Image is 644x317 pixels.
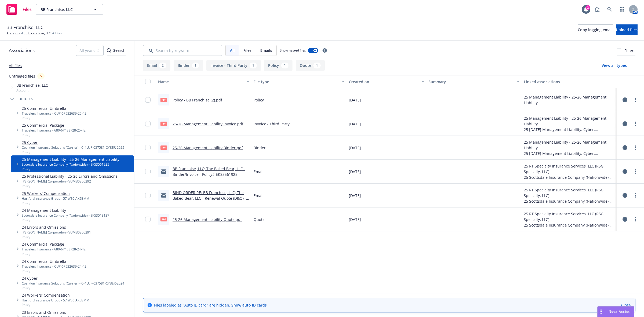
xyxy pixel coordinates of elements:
[231,303,267,308] a: Show auto ID cards
[22,230,91,235] div: [PERSON_NAME] Corporation - VUMB0306291
[632,216,639,223] a: more
[156,75,251,88] button: Name
[280,48,306,53] span: Show nested files
[173,217,242,222] a: 25-26 Management Liability Quote.pdf
[426,75,522,88] button: Summary
[524,222,615,228] div: 25 Scottsdale Insurance Company (Nationwide), RT Specialty Insurance Services, LLC (RSG Specialty...
[22,105,86,111] a: 25 Commercial Umbrella
[632,192,639,199] a: more
[192,63,199,68] div: 1
[160,98,167,102] span: pdf
[632,121,639,127] a: more
[22,241,86,247] a: 24 Commercial Package
[9,47,35,54] span: Associations
[22,116,86,120] span: Policy
[243,48,251,53] span: Files
[598,307,604,317] div: Drag to move
[23,7,32,12] span: Files
[22,275,124,281] a: 24 Cyber
[4,2,34,17] a: Files
[22,258,86,264] a: 24 Commercial Umbrella
[624,48,635,53] span: Filters
[22,156,119,162] a: 25 Management Liability - 25-26 Management Liability
[145,145,151,150] input: Toggle Row Selected
[145,169,151,174] input: Toggle Row Selected
[9,73,35,79] a: Untriaged files
[621,302,631,308] a: Close
[22,247,86,252] div: Travelers Insurance - 680-6P488728-24-42
[22,122,86,128] a: 25 Commercial Package
[55,31,62,36] span: Files
[22,269,86,273] span: Policy
[107,48,111,53] svg: Search
[173,145,243,150] a: 25-26 Management Liability Binder.pdf
[145,121,151,126] input: Toggle Row Selected
[16,88,48,93] span: Account
[22,184,118,188] span: Policy
[143,45,222,56] input: Search by keyword...
[251,75,347,88] button: File type
[22,167,119,171] span: Policy
[524,151,615,156] div: 25 [DATE] Management Liability, Cyber, Commercial Umbrella, Commercial Package, [DATE] Workers' C...
[145,193,151,198] input: Toggle Row Selected
[158,79,243,85] div: Name
[22,213,109,218] div: Scottsdale Insurance Company (Nationwide) - EKS3518137
[524,211,615,222] div: 25 RT Specialty Insurance Services, LLC (RSG Specialty, LLC)
[206,60,261,71] button: Invoice - Third Party
[22,252,86,256] span: Policy
[107,45,126,56] button: SearchSearch
[254,145,266,151] span: Binder
[22,309,91,315] a: 23 Errors and Omissions
[254,169,264,174] span: Email
[349,145,361,151] span: [DATE]
[22,224,91,230] a: 24 Errors and Omissions
[254,97,264,103] span: Policy
[143,60,170,71] button: Email
[349,121,361,127] span: [DATE]
[6,31,20,36] a: Accounts
[37,73,45,79] div: 5
[254,217,265,222] span: Quote
[524,163,615,174] div: 25 RT Specialty Insurance Services, LLC (RSG Specialty, LLC)
[22,298,89,303] div: Hartford Insurance Group - 57 WEC AK5BMM
[254,79,339,85] div: File type
[22,235,91,239] span: Policy
[107,45,126,56] div: Search
[609,309,630,314] span: Nova Assist
[41,7,87,12] span: BB Franchise, LLC
[22,264,86,269] div: Travelers Insurance - CUP-6P532639-24-42
[349,169,361,174] span: [DATE]
[16,97,33,101] span: Policies
[578,24,613,35] button: Copy logging email
[617,4,627,15] a: Switch app
[524,198,615,204] div: 25 Scottsdale Insurance Company (Nationwide), RT Specialty Insurance Services, LLC (RSG Specialty...
[429,79,514,85] div: Summary
[16,82,48,88] span: BB Franchise, LLC
[173,166,245,177] a: BB Franchise, LLC; The Baked Bear, LLC - Binder/Invoice - Policy# EKS3561925
[22,196,89,201] div: Hartford Insurance Group - 57 WEC AK5BMM
[281,63,288,68] div: 1
[6,24,43,31] span: BB Franchise, LLC
[349,97,361,103] span: [DATE]
[174,60,203,71] button: Binder
[632,97,639,103] a: more
[22,111,86,116] div: Travelers Insurance - CUP-6P532639-25-42
[616,27,638,32] span: Upload files
[264,60,292,71] button: Policy
[160,145,167,150] span: pdf
[604,4,615,15] a: Search
[173,97,222,103] a: Policy - BB Franchise (2).pdf
[22,173,118,179] a: 25 Professional Liability - 25-26 Errors and Omissions
[160,122,167,126] span: pdf
[260,48,272,53] span: Emails
[616,24,638,35] button: Upload files
[617,48,635,53] span: Filters
[22,201,89,205] span: Policy
[145,217,151,222] input: Toggle Row Selected
[22,140,124,145] a: 25 Cyber
[9,63,22,68] a: All files
[522,75,617,88] button: Linked associations
[22,128,86,133] div: Travelers Insurance - 680-6P488728-25-42
[22,133,86,137] span: Policy
[22,207,109,213] a: 24 Management Liability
